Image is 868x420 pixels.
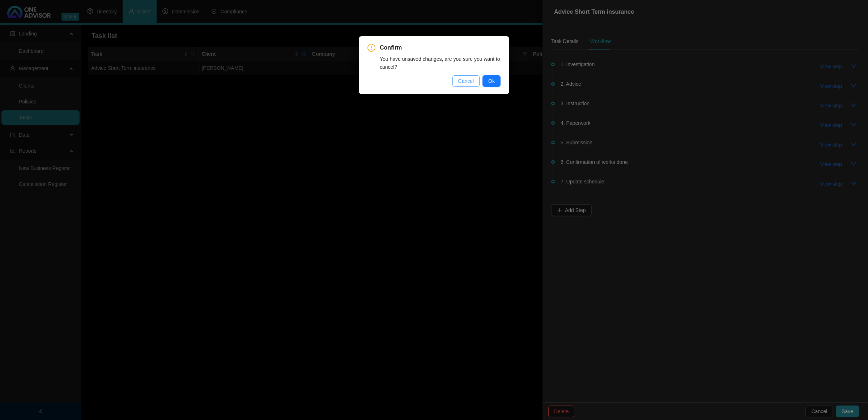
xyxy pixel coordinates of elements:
[458,77,474,85] span: Cancel
[380,43,501,52] span: Confirm
[482,75,501,87] button: Ok
[367,44,375,52] span: exclamation-circle
[380,55,501,71] div: You have unsaved changes, are you sure you want to cancel?
[488,77,495,85] span: Ok
[452,75,480,87] button: Cancel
